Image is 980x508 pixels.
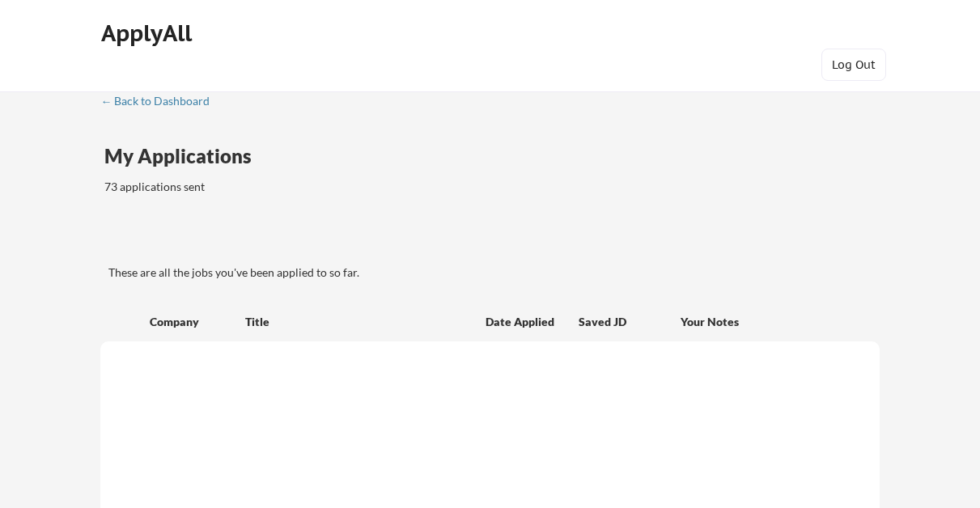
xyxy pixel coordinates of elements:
div: Your Notes [681,314,865,330]
div: These are all the jobs you've been applied to so far. [170,208,275,225]
div: Date Applied [486,314,557,330]
div: ApplyAll [101,19,197,47]
div: These are all the jobs you've been applied to so far. [108,265,880,281]
div: Title [245,314,470,330]
button: Log Out [821,49,886,81]
div: My Applications [104,146,265,166]
div: Saved JD [579,307,681,336]
div: Company [150,314,231,330]
div: These are job applications we think you'd be a good fit for, but couldn't apply you to automatica... [163,233,282,250]
div: 73 applications sent [104,179,418,195]
div: ← Back to Dashboard [100,95,222,107]
a: ← Back to Dashboard [100,95,222,111]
